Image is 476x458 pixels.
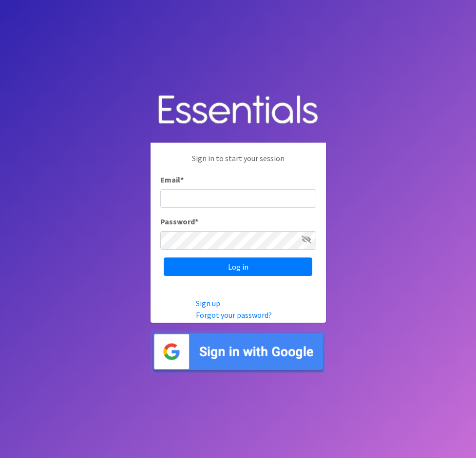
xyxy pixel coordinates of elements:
[180,175,184,184] abbr: required
[160,152,316,174] p: Sign in to start your session
[151,85,326,135] img: Human Essentials
[151,330,326,373] img: Sign in with Google
[195,217,198,226] abbr: required
[160,216,198,227] label: Password
[164,257,312,276] input: Log in
[196,310,272,320] a: Forgot your password?
[196,298,220,308] a: Sign up
[160,174,184,185] label: Email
